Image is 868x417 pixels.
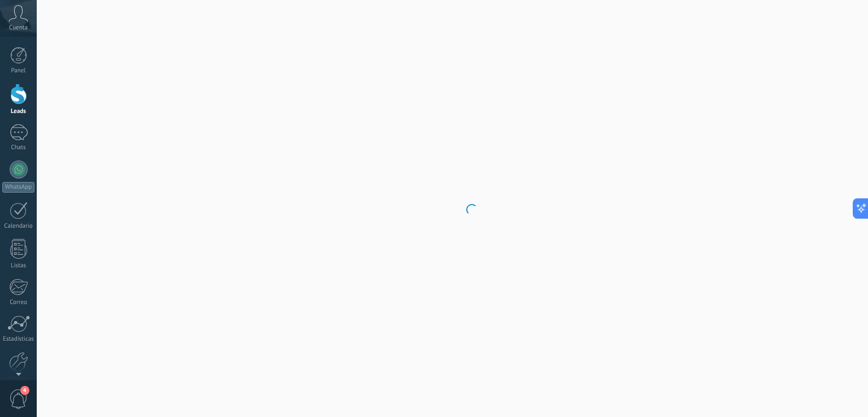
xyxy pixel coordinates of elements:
[2,108,35,115] div: Leads
[9,24,28,32] span: Cuenta
[2,182,34,193] div: WhatsApp
[2,67,35,75] div: Panel
[2,223,35,230] div: Calendario
[2,262,35,270] div: Listas
[2,144,35,151] div: Chats
[2,299,35,306] div: Correo
[2,336,35,343] div: Estadísticas
[20,386,29,395] span: 4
